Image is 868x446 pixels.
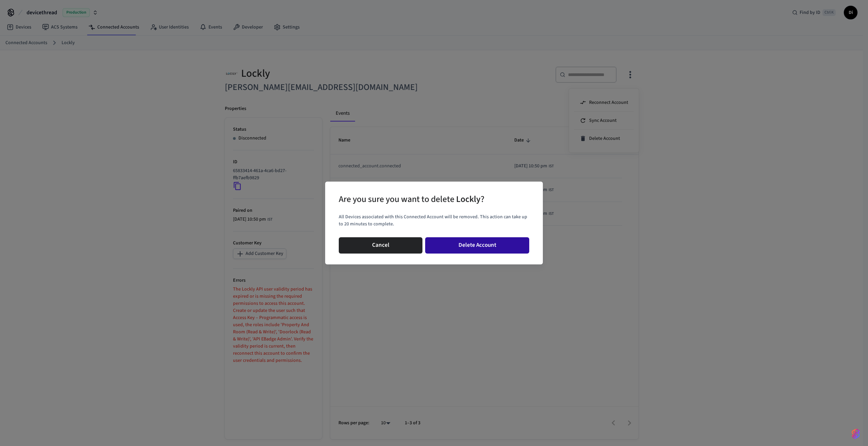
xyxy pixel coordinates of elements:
[339,192,484,206] div: Are you sure you want to delete ?
[425,237,529,254] button: Delete Account
[456,193,481,205] span: Lockly
[339,213,529,228] p: All Devices associated with this Connected Account will be removed. This action can take up to 20...
[852,428,860,439] img: SeamLogoGradient.69752ec5.svg
[339,237,422,254] button: Cancel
